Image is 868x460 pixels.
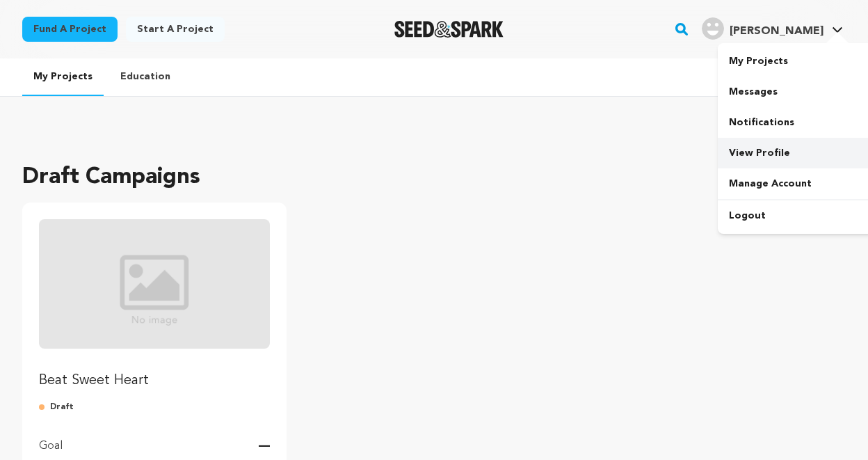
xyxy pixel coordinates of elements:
span: Joe C.'s Profile [699,15,846,44]
p: — [259,438,270,454]
a: Education [109,58,182,95]
span: [PERSON_NAME] [730,26,823,37]
img: Seed&Spark Logo Dark Mode [394,21,504,38]
a: Joe C.'s Profile [699,15,846,40]
a: Fund Beat Sweet Heart [39,219,270,390]
img: user.png [702,17,724,40]
p: Beat Sweet Heart [39,371,270,390]
a: Seed&Spark Homepage [394,21,504,38]
div: Joe C.'s Profile [702,17,823,40]
a: Fund a project [22,17,118,42]
p: Goal [39,438,63,454]
a: Start a project [126,17,225,42]
h2: Draft Campaigns [22,161,200,194]
img: submitted-for-review.svg [39,402,50,413]
p: Draft [39,402,270,413]
a: My Projects [22,58,104,96]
